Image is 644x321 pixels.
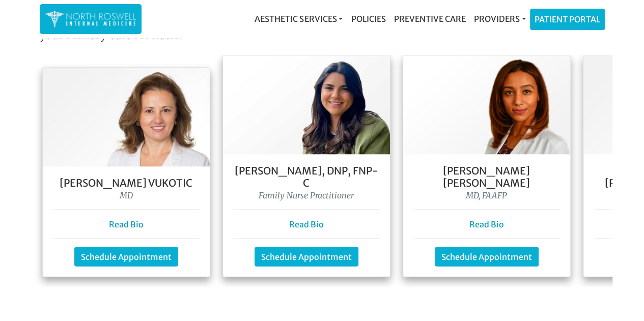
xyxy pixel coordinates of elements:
[120,190,133,200] i: MD
[469,219,504,229] a: Read Bio
[466,190,507,200] i: MD, FAAFP
[74,247,178,266] a: Schedule Appointment
[53,177,200,189] h5: [PERSON_NAME] Vukotic
[347,9,389,29] a: Policies
[259,190,354,200] i: Family Nurse Practitioner
[255,247,358,266] a: Schedule Appointment
[45,9,136,29] img: North Roswell Internal Medicine
[403,55,570,154] img: Dr. Farah Mubarak Ali MD, FAAFP
[389,9,469,29] a: Preventive Care
[43,68,210,166] img: Dr. Goga Vukotis
[469,9,529,29] a: Providers
[233,164,380,189] h5: [PERSON_NAME], DNP, FNP- C
[530,9,604,30] a: Patient Portal
[289,219,324,229] a: Read Bio
[435,247,539,266] a: Schedule Appointment
[250,9,347,29] a: Aesthetic Services
[413,164,560,189] h5: [PERSON_NAME] [PERSON_NAME]
[109,219,144,229] a: Read Bio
